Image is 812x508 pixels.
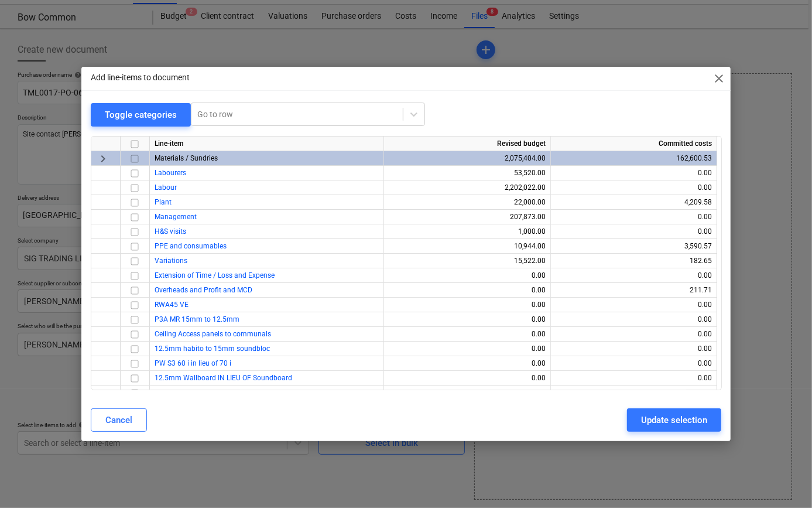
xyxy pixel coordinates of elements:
[389,327,546,342] div: 0.00
[389,312,546,327] div: 0.00
[556,356,712,371] div: 0.00
[556,224,712,239] div: 0.00
[150,137,384,151] div: Line-item
[155,198,172,206] a: Plant
[556,166,712,180] div: 0.00
[155,359,231,367] a: PW S3 60 i in lieu of 70 i
[389,239,546,254] div: 10,944.00
[155,183,177,192] a: Labour
[389,342,546,356] div: 0.00
[556,327,712,342] div: 0.00
[556,386,712,400] div: 0.00
[91,71,190,84] p: Add line-items to document
[641,412,707,428] div: Update selection
[155,301,189,309] a: RWA45 VE
[384,137,551,151] div: Revised budget
[556,195,712,210] div: 4,209.58
[556,342,712,356] div: 0.00
[389,371,546,386] div: 0.00
[556,283,712,298] div: 211.71
[91,408,147,432] button: Cancel
[556,298,712,312] div: 0.00
[155,330,271,338] a: Ceiling Access panels to communals
[389,151,546,166] div: 2,075,404.00
[389,210,546,224] div: 207,873.00
[155,286,252,294] a: Overheads and Profit and MCD
[556,268,712,283] div: 0.00
[389,298,546,312] div: 0.00
[96,151,110,165] span: keyboard_arrow_right
[389,283,546,298] div: 0.00
[389,224,546,239] div: 1,000.00
[155,242,227,250] a: PPE and consumables
[389,180,546,195] div: 2,202,022.00
[155,374,292,382] a: 12.5mm Wallboard IN LIEU OF Soundboard
[155,315,239,323] a: P3A MR 15mm to 12.5mm
[712,71,726,86] span: close
[155,257,187,265] a: Variations
[556,151,712,166] div: 162,600.53
[155,388,330,397] a: Wall Type L2,3,4,5 & 6 change Soundblock to Wallboard
[556,239,712,254] div: 3,590.57
[389,386,546,400] div: 0.00
[155,345,270,353] a: 12.5mm habito to 15mm soundbloc
[91,103,191,127] button: Toggle categories
[556,254,712,268] div: 182.65
[155,154,218,162] span: Materials / Sundries
[389,356,546,371] div: 0.00
[155,227,186,236] a: H&S visits
[155,271,275,279] a: Extension of Time / Loss and Expense
[105,107,177,122] div: Toggle categories
[556,210,712,224] div: 0.00
[627,408,721,432] button: Update selection
[105,412,132,428] div: Cancel
[556,371,712,386] div: 0.00
[556,180,712,195] div: 0.00
[753,452,812,508] iframe: Chat Widget
[389,166,546,180] div: 53,520.00
[389,195,546,210] div: 22,000.00
[556,312,712,327] div: 0.00
[155,169,186,177] a: Labourers
[551,137,717,151] div: Committed costs
[389,268,546,283] div: 0.00
[155,213,197,221] a: Management
[389,254,546,268] div: 15,522.00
